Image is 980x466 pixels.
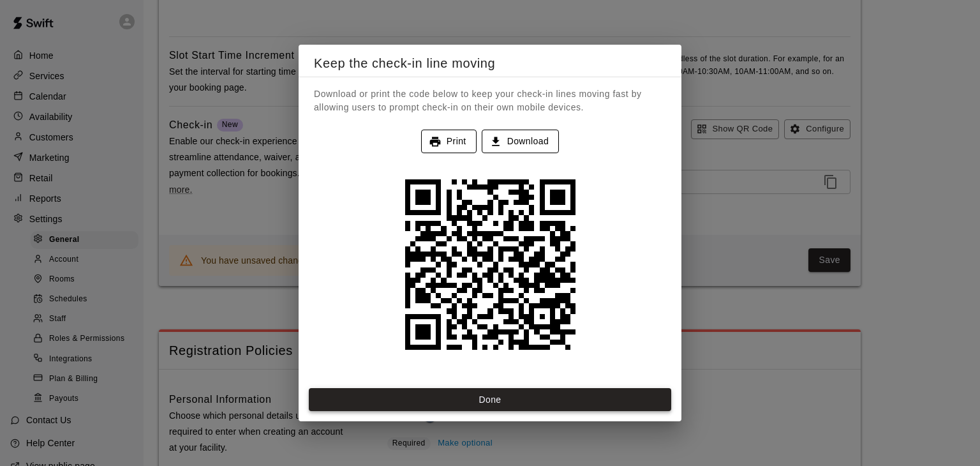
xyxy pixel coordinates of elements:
[309,388,671,412] button: Done
[314,55,666,72] h5: Keep the check-in line moving
[394,169,586,360] img: Self Check-in QR Code
[314,87,656,114] p: Download or print the code below to keep your check-in lines moving fast by allowing users to pro...
[482,130,559,153] button: Download
[421,130,477,153] button: Print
